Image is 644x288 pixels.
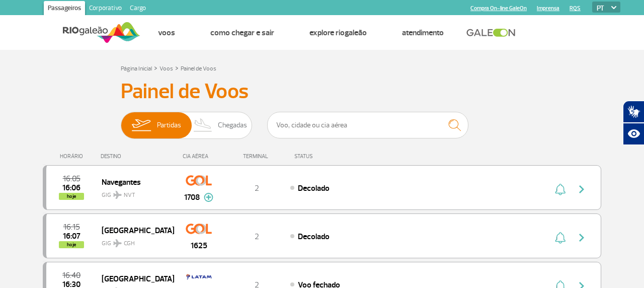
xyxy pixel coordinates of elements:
[576,183,588,195] img: seta-direita-painel-voo.svg
[175,62,179,74] a: >
[102,224,166,237] span: [GEOGRAPHIC_DATA]
[63,224,80,231] span: 2025-09-28 16:15:00
[63,175,80,182] span: 2025-09-28 16:05:00
[125,112,157,138] img: slider-embarque
[181,65,216,73] a: Painel de Voos
[44,1,85,17] a: Passageiros
[63,233,80,240] span: 2025-09-28 16:07:12
[121,65,152,73] a: Página Inicial
[255,232,259,242] span: 2
[101,153,174,160] div: DESTINO
[555,183,566,195] img: sino-painel-voo.svg
[298,232,330,242] span: Decolado
[126,1,150,17] a: Cargo
[402,28,444,38] a: Atendimento
[184,191,200,203] span: 1708
[191,240,207,252] span: 1625
[113,191,122,199] img: destiny_airplane.svg
[59,193,84,200] span: hoje
[62,281,80,288] span: 2025-09-28 16:30:00
[298,183,330,193] span: Decolado
[174,153,224,160] div: CIA AÉREA
[154,62,157,74] a: >
[623,101,644,123] button: Abrir tradutor de língua de sinais.
[255,183,259,193] span: 2
[218,112,247,138] span: Chegadas
[124,191,135,200] span: NVT
[157,112,181,138] span: Partidas
[210,28,274,38] a: Como chegar e sair
[623,123,644,145] button: Abrir recursos assistivos.
[62,272,80,279] span: 2025-09-28 16:40:00
[121,79,523,104] h3: Painel de Voos
[102,272,166,285] span: [GEOGRAPHIC_DATA]
[59,241,84,248] span: hoje
[102,234,166,248] span: GIG
[188,112,218,138] img: slider-desembarque
[204,193,213,202] img: mais-info-painel-voo.svg
[113,239,122,247] img: destiny_airplane.svg
[124,239,135,248] span: CGH
[102,185,166,200] span: GIG
[555,232,566,244] img: sino-painel-voo.svg
[289,153,371,160] div: STATUS
[224,153,289,160] div: TERMINAL
[102,175,166,188] span: Navegantes
[85,1,126,17] a: Corporativo
[470,5,527,12] a: Compra On-line GaleOn
[623,101,644,145] div: Plugin de acessibilidade da Hand Talk.
[570,5,581,12] a: RQS
[159,65,173,73] a: Voos
[158,28,175,38] a: Voos
[537,5,559,12] a: Imprensa
[309,28,367,38] a: Explore RIOgaleão
[576,232,588,244] img: seta-direita-painel-voo.svg
[46,153,101,160] div: HORÁRIO
[267,112,468,138] input: Voo, cidade ou cia aérea
[62,184,80,191] span: 2025-09-28 16:06:00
